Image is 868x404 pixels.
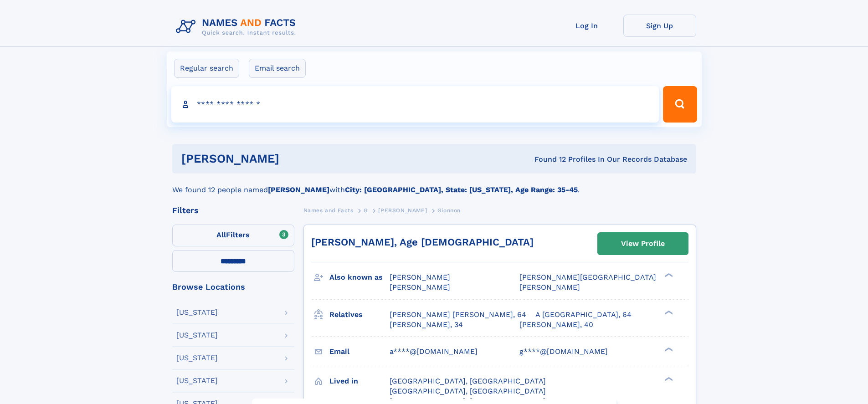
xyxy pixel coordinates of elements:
[437,207,461,214] span: Gionnon
[216,230,226,239] span: All
[303,205,354,216] a: Names and Facts
[329,344,390,359] h3: Email
[663,376,673,382] div: ❯
[390,320,463,330] a: [PERSON_NAME], 34
[176,309,218,316] div: [US_STATE]
[390,273,450,281] span: [PERSON_NAME]
[663,309,673,315] div: ❯
[535,310,632,320] a: A [GEOGRAPHIC_DATA], 64
[663,86,697,123] button: Search Button
[329,270,390,285] h3: Also known as
[329,307,390,322] h3: Relatives
[249,59,306,78] label: Email search
[311,236,534,248] a: [PERSON_NAME], Age [DEMOGRAPHIC_DATA]
[519,283,580,291] span: [PERSON_NAME]
[621,233,665,254] div: View Profile
[268,185,329,194] b: [PERSON_NAME]
[519,273,656,281] span: [PERSON_NAME][GEOGRAPHIC_DATA]
[172,283,294,291] div: Browse Locations
[390,283,450,291] span: [PERSON_NAME]
[390,310,526,320] a: [PERSON_NAME] [PERSON_NAME], 64
[663,346,673,352] div: ❯
[176,332,218,339] div: [US_STATE]
[181,153,407,164] h1: [PERSON_NAME]
[176,377,218,384] div: [US_STATE]
[378,207,427,214] span: [PERSON_NAME]
[172,225,294,246] label: Filters
[598,233,688,255] a: View Profile
[550,15,623,37] a: Log In
[364,205,368,216] a: G
[663,272,673,278] div: ❯
[345,185,578,194] b: City: [GEOGRAPHIC_DATA], State: [US_STATE], Age Range: 35-45
[407,154,687,164] div: Found 12 Profiles In Our Records Database
[519,320,593,330] a: [PERSON_NAME], 40
[171,86,659,123] input: search input
[329,373,390,389] h3: Lived in
[172,15,303,39] img: Logo Names and Facts
[390,387,546,395] span: [GEOGRAPHIC_DATA], [GEOGRAPHIC_DATA]
[172,174,696,195] div: We found 12 people named with .
[172,206,294,215] div: Filters
[623,15,696,37] a: Sign Up
[378,205,427,216] a: [PERSON_NAME]
[176,354,218,362] div: [US_STATE]
[390,377,546,385] span: [GEOGRAPHIC_DATA], [GEOGRAPHIC_DATA]
[364,207,368,214] span: G
[174,59,239,78] label: Regular search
